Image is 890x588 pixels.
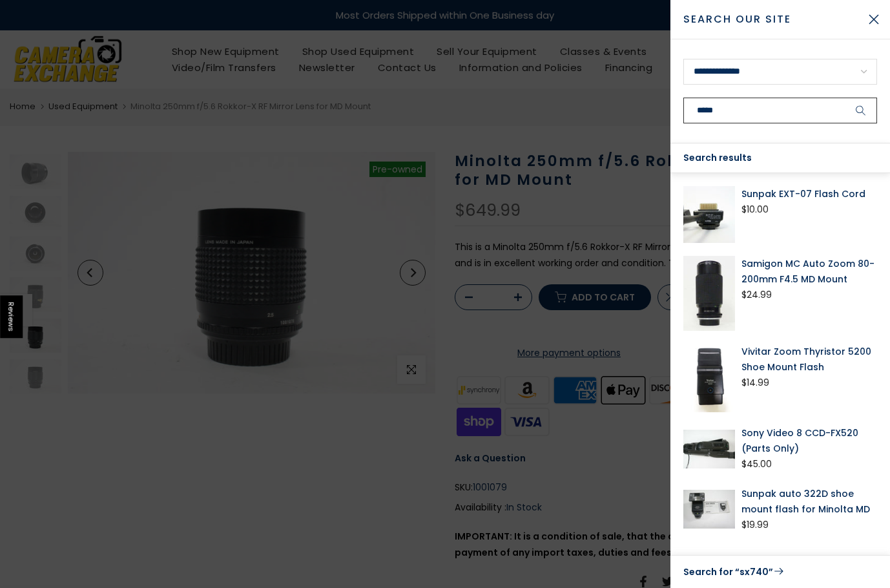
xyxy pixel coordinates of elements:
[741,287,772,303] div: $24.99
[683,486,735,533] img: Sunpak auto 322D shoe mount flash for Minolta MD Flash Units and Accessories - Shoe Mount Flash U...
[741,202,769,218] div: $10.00
[683,425,735,472] img: Sony Video 8 CCD-FX520 (Parts Only) Video Equipment - Camcorders Sony 52373104
[741,256,877,287] a: Samigon MC Auto Zoom 80-200mm F4.5 MD Mount
[683,256,735,331] img: Samigon MC Auto Zoom 80-200mm F4.5 MD Mount Lenses - Small Format - Minolta MD and MC Mount Lense...
[741,186,877,202] a: Sunpak EXT-07 Flash Cord
[683,12,858,27] span: Search Our Site
[741,344,877,375] a: Vivitar Zoom Thyristor 5200 Shoe Mount Flash
[741,375,769,391] div: $14.99
[683,563,877,580] a: Search for “sx740”
[683,344,735,413] img: Vivitar Zoom Thyristor 5200 Shoe Mount Flash Flash Units and Accessories - Shoe Mount Flash Units...
[670,143,890,173] div: Search results
[741,517,769,533] div: $19.99
[858,3,890,36] button: Close Search
[683,186,735,243] img: Sunpak EXT-07 Flash Cord Flash Units and Accessories - Flash Accessories Sunpak EXT07
[741,425,877,456] a: Sony Video 8 CCD-FX520 (Parts Only)
[741,456,772,472] div: $45.00
[741,486,877,517] a: Sunpak auto 322D shoe mount flash for Minolta MD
